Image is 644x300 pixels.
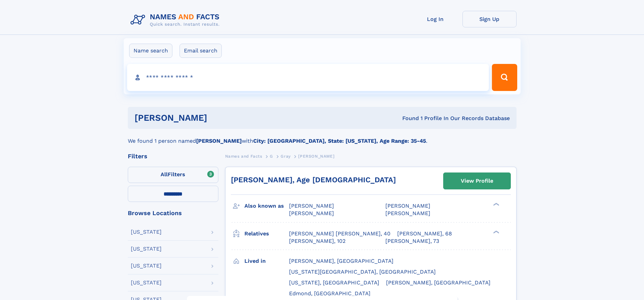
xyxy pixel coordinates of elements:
a: [PERSON_NAME] [PERSON_NAME], 40 [289,230,390,237]
div: ❯ [492,202,500,207]
b: [PERSON_NAME] [196,138,242,144]
h3: Lived in [244,255,289,267]
a: [PERSON_NAME], 73 [385,237,439,245]
a: View Profile [444,173,510,189]
label: Filters [128,167,218,183]
span: [PERSON_NAME] [289,210,334,216]
span: [US_STATE], [GEOGRAPHIC_DATA] [289,279,379,286]
label: Name search [129,44,172,58]
div: [US_STATE] [131,229,162,235]
a: Names and Facts [225,152,262,160]
div: Browse Locations [128,210,218,216]
a: [PERSON_NAME], 102 [289,237,345,245]
div: ❯ [492,230,500,234]
span: Gray [281,154,290,159]
div: View Profile [461,173,493,189]
span: [PERSON_NAME], [GEOGRAPHIC_DATA] [386,279,491,286]
span: [PERSON_NAME] [385,210,430,216]
div: [US_STATE] [131,246,162,252]
input: search input [127,64,489,91]
span: Edmond, [GEOGRAPHIC_DATA] [289,290,371,297]
span: [PERSON_NAME] [289,203,334,209]
a: [PERSON_NAME], 68 [397,230,452,237]
div: [US_STATE] [131,280,162,285]
a: Sign Up [462,11,517,27]
div: Filters [128,153,218,159]
span: [PERSON_NAME], [GEOGRAPHIC_DATA] [289,258,393,264]
a: G [270,152,273,160]
span: [PERSON_NAME] [385,203,430,209]
button: Search Button [492,64,517,91]
a: [PERSON_NAME], Age [DEMOGRAPHIC_DATA] [231,176,396,184]
a: Gray [281,152,290,160]
img: Logo Names and Facts [128,11,225,29]
h1: [PERSON_NAME] [135,114,305,122]
label: Email search [180,44,222,58]
h3: Relatives [244,228,289,239]
div: [US_STATE] [131,263,162,269]
h3: Also known as [244,200,289,212]
b: City: [GEOGRAPHIC_DATA], State: [US_STATE], Age Range: 35-45 [253,138,426,144]
a: Log In [408,11,462,27]
span: [US_STATE][GEOGRAPHIC_DATA], [GEOGRAPHIC_DATA] [289,269,436,275]
div: We found 1 person named with . [128,129,517,145]
span: G [270,154,273,159]
span: [PERSON_NAME] [298,154,334,159]
span: All [161,171,168,178]
div: Found 1 Profile In Our Records Database [305,115,510,122]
